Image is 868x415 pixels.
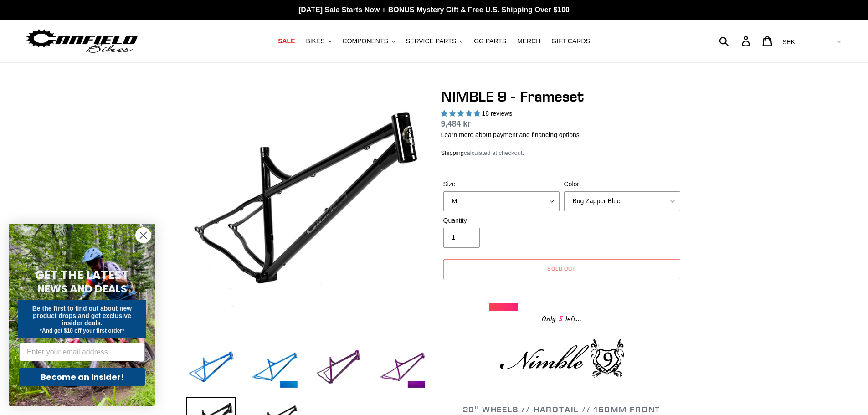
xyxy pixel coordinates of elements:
[37,282,127,296] span: NEWS AND DEALS
[469,35,511,47] a: GG PARTS
[551,37,590,45] span: GIFT CARDS
[306,37,324,45] span: BIKES
[32,305,132,327] span: Be the first to find out about new product drops and get exclusive insider deals.
[724,31,747,51] input: Search
[513,35,545,47] a: MERCH
[441,110,482,117] span: 4.89 stars
[35,267,129,283] span: GET THE LATEST
[313,344,364,394] img: Load image into Gallery viewer, NIMBLE 9 - Frameset
[517,37,540,45] span: MERCH
[441,149,683,158] div: calculated at checkout.
[40,328,124,334] span: *And get $10 off your first order*
[489,311,635,325] div: Only left...
[25,27,139,56] img: Canfield Bikes
[19,368,145,386] button: Become an Insider!
[463,404,661,415] span: 29" WHEELS // HARDTAIL // 150MM FRONT
[278,37,295,45] span: SALE
[338,35,400,47] button: COMPONENTS
[186,344,236,394] img: Load image into Gallery viewer, NIMBLE 9 - Frameset
[443,179,560,189] label: Size
[135,227,151,243] button: Close dialog
[343,37,388,45] span: COMPONENTS
[547,265,576,272] span: Sold out
[301,35,336,47] button: BIKES
[482,110,512,117] span: 18 reviews
[406,37,456,45] span: SERVICE PARTS
[556,313,565,325] span: 5
[250,344,300,394] img: Load image into Gallery viewer, NIMBLE 9 - Frameset
[19,343,145,361] input: Enter your email address
[273,35,299,47] a: SALE
[547,35,595,47] a: GIFT CARDS
[441,131,580,138] a: Learn more about payment and financing options
[441,149,464,157] a: Shipping
[441,88,683,105] h1: NIMBLE 9 - Frameset
[441,119,471,128] span: 9,484 kr
[443,259,680,279] button: Sold out
[377,344,427,394] img: Load image into Gallery viewer, NIMBLE 9 - Frameset
[443,216,560,225] label: Quantity
[474,37,506,45] span: GG PARTS
[401,35,467,47] button: SERVICE PARTS
[564,179,680,189] label: Color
